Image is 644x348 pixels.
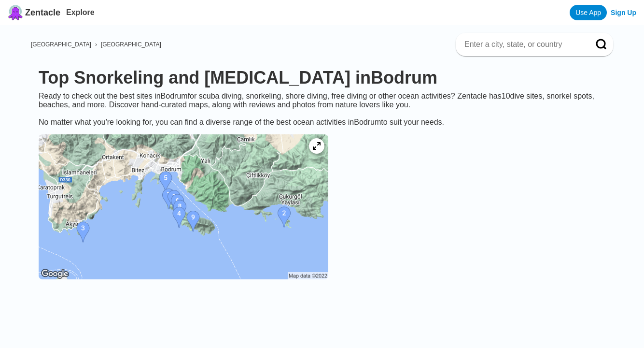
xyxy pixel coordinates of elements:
[31,127,336,289] a: Bodrum dive site map
[88,297,556,340] iframe: Advertisement
[463,40,582,49] input: Enter a city, state, or country
[570,5,607,20] a: Use App
[611,9,636,16] a: Sign Up
[8,5,23,20] img: Zentacle logo
[39,68,605,88] h1: Top Snorkeling and [MEDICAL_DATA] in Bodrum
[8,5,60,20] a: Zentacle logoZentacle
[101,41,161,48] a: [GEOGRAPHIC_DATA]
[31,92,613,127] div: Ready to check out the best sites in Bodrum for scuba diving, snorkeling, shore diving, free divi...
[66,8,95,16] a: Explore
[39,134,328,279] img: Bodrum dive site map
[95,41,97,48] span: ›
[31,41,91,48] a: [GEOGRAPHIC_DATA]
[25,8,60,18] span: Zentacle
